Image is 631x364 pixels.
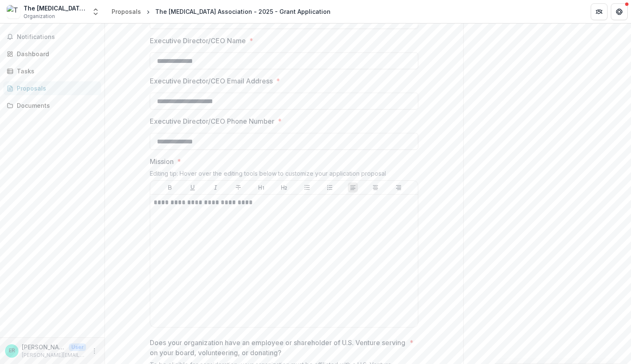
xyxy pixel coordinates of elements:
span: Organization [23,13,55,20]
button: Bullet List [302,182,312,192]
button: Heading 1 [256,182,266,192]
button: Notifications [3,30,101,44]
button: Strike [233,182,243,192]
button: Ordered List [325,182,335,192]
button: Get Help [611,3,628,20]
div: The [MEDICAL_DATA] Association - 2025 - Grant Application [155,7,331,16]
p: Mission [150,156,174,166]
a: Proposals [108,5,144,18]
p: Does your organization have an employee or shareholder of U.S. Venture serving on your board, vol... [150,338,406,358]
button: Bold [165,182,175,192]
img: The Amyotrophic Lateral Sclerosis Association [7,5,20,18]
button: Partners [591,3,608,20]
p: [PERSON_NAME] [22,343,65,351]
div: Proposals [17,84,94,93]
p: [PERSON_NAME][EMAIL_ADDRESS][PERSON_NAME][DOMAIN_NAME] [22,351,86,359]
div: Proposals [112,7,141,16]
a: Dashboard [3,47,101,61]
button: Align Right [394,182,404,192]
button: More [89,346,99,356]
p: Executive Director/CEO Name [150,36,246,46]
div: Editing tip: Hover over the editing tools below to customize your application proposal [150,170,418,180]
a: Documents [3,99,101,112]
div: Documents [17,101,94,110]
div: Elizabeth Roe [9,348,15,354]
button: Align Left [348,182,358,192]
a: Tasks [3,64,101,78]
div: Tasks [17,67,94,75]
div: The [MEDICAL_DATA] Association [23,4,86,13]
a: Proposals [3,81,101,95]
button: Italicize [211,182,221,192]
div: Dashboard [17,49,94,58]
button: Heading 2 [279,182,289,192]
span: Notifications [17,34,98,41]
button: Open entity switcher [90,3,102,20]
p: User [69,343,86,351]
button: Underline [188,182,198,192]
button: Align Center [370,182,381,192]
p: Executive Director/CEO Phone Number [150,116,274,126]
p: Executive Director/CEO Email Address [150,76,273,86]
nav: breadcrumb [108,5,334,18]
